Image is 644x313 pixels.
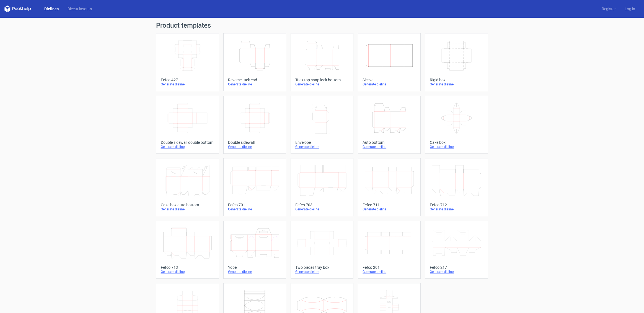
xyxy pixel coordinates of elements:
[291,158,353,216] a: Fefco 703Generate dieline
[161,145,214,149] div: Generate dieline
[295,82,349,87] div: Generate dieline
[291,221,353,279] a: Two pieces tray boxGenerate dieline
[363,78,416,82] div: Sleeve
[430,145,483,149] div: Generate dieline
[425,158,488,216] a: Fefco 712Generate dieline
[40,6,63,12] a: Dielines
[430,203,483,207] div: Fefco 712
[430,265,483,270] div: Fefco 217
[228,140,281,145] div: Double sidewall
[291,96,353,154] a: EnvelopeGenerate dieline
[425,33,488,91] a: Rigid boxGenerate dieline
[161,265,214,270] div: Fefco 713
[363,207,416,212] div: Generate dieline
[156,221,219,279] a: Fefco 713Generate dieline
[156,22,488,29] h1: Product templates
[358,96,421,154] a: Auto bottomGenerate dieline
[228,82,281,87] div: Generate dieline
[295,145,349,149] div: Generate dieline
[156,158,219,216] a: Cake box auto bottomGenerate dieline
[161,82,214,87] div: Generate dieline
[63,6,96,12] a: Diecut layouts
[363,203,416,207] div: Fefco 711
[430,82,483,87] div: Generate dieline
[430,78,483,82] div: Rigid box
[223,158,286,216] a: Fefco 701Generate dieline
[228,145,281,149] div: Generate dieline
[161,207,214,212] div: Generate dieline
[295,203,349,207] div: Fefco 703
[223,33,286,91] a: Reverse tuck endGenerate dieline
[363,265,416,270] div: Fefco 201
[430,140,483,145] div: Cake box
[156,33,219,91] a: Fefco 427Generate dieline
[161,203,214,207] div: Cake box auto bottom
[363,140,416,145] div: Auto bottom
[597,6,620,12] a: Register
[228,265,281,270] div: Yope
[161,270,214,274] div: Generate dieline
[363,145,416,149] div: Generate dieline
[430,270,483,274] div: Generate dieline
[228,203,281,207] div: Fefco 701
[295,270,349,274] div: Generate dieline
[295,265,349,270] div: Two pieces tray box
[358,221,421,279] a: Fefco 201Generate dieline
[295,78,349,82] div: Tuck top snap lock bottom
[358,33,421,91] a: SleeveGenerate dieline
[228,270,281,274] div: Generate dieline
[425,96,488,154] a: Cake boxGenerate dieline
[358,158,421,216] a: Fefco 711Generate dieline
[295,207,349,212] div: Generate dieline
[291,33,353,91] a: Tuck top snap lock bottomGenerate dieline
[620,6,640,12] a: Log in
[430,207,483,212] div: Generate dieline
[161,140,214,145] div: Double sidewall double bottom
[228,78,281,82] div: Reverse tuck end
[228,207,281,212] div: Generate dieline
[223,96,286,154] a: Double sidewallGenerate dieline
[156,96,219,154] a: Double sidewall double bottomGenerate dieline
[161,78,214,82] div: Fefco 427
[363,270,416,274] div: Generate dieline
[223,221,286,279] a: YopeGenerate dieline
[425,221,488,279] a: Fefco 217Generate dieline
[295,140,349,145] div: Envelope
[363,82,416,87] div: Generate dieline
